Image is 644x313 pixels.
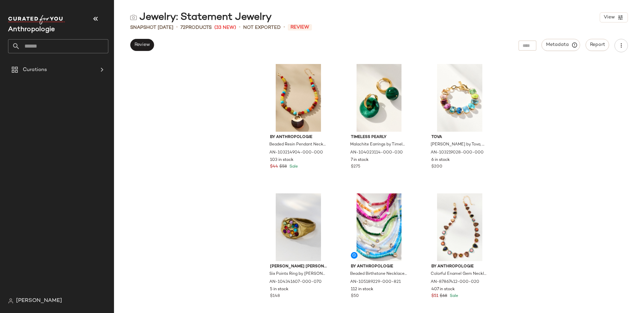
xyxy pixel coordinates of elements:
span: $44 [270,164,278,170]
span: AN-103214904-000-000 [269,150,323,156]
span: (33 New) [214,24,236,31]
span: 7 in stock [351,157,369,163]
span: Beaded Birthstone Necklace by Anthropologie, Women's, Gold/Plated Brass/Cubic Zirconia [350,271,407,277]
span: • [176,23,178,32]
span: 112 in stock [351,287,373,293]
span: 103 in stock [270,157,293,163]
span: By Anthropologie [351,264,408,270]
span: Curations [23,66,47,74]
span: 5 in stock [270,287,288,293]
span: Colorful Enamel Gem Necklace by Anthropologie in Brown, Women's, Brass/Enamel/Zinc [431,271,487,277]
img: svg%3e [8,298,13,304]
span: $200 [431,164,442,170]
span: By Anthropologie [270,134,327,140]
span: Current Company Name [8,26,55,33]
span: AN-103219028-000-000 [431,150,484,156]
img: 103219028_000_b [426,64,493,132]
img: cfy_white_logo.C9jOOHJF.svg [8,15,65,24]
span: [PERSON_NAME] [16,297,62,305]
span: Report [590,42,605,48]
button: View [600,12,628,22]
span: Beaded Resin Pendant Necklace by Anthropologie, Women's, Gold/Plated Brass/Resin [269,142,326,148]
span: By Anthropologie [431,264,488,270]
button: Review [130,39,154,51]
span: Six Points Ring by [PERSON_NAME] [PERSON_NAME] in Gold, Women's, Brass at Anthropologie [269,271,326,277]
span: $58 [279,164,287,170]
span: Review [288,24,312,30]
span: View [603,15,615,20]
span: [PERSON_NAME] by Tova, Women's, Brass at Anthropologie [431,142,487,148]
span: Not Exported [243,24,281,31]
img: 104023114_030_b [345,64,413,132]
span: Sale [448,294,458,298]
span: AN-104341607-000-070 [269,279,322,285]
span: Timeless Pearly [351,134,408,140]
span: $68 [440,293,447,299]
span: Malachite Earrings by Timeless Pearly in Green, Women's, Gold/Plated Brass at Anthropologie [350,142,407,148]
button: Metadata [542,39,580,51]
div: Jewelry: Statement Jewelry [130,11,272,24]
img: 103214904_000_b [265,64,332,132]
div: Products [180,24,212,31]
span: 6 in stock [431,157,450,163]
span: $50 [351,293,359,299]
span: Review [134,42,150,48]
span: Snapshot [DATE] [130,24,173,31]
span: Metadata [546,42,576,48]
span: $148 [270,293,280,299]
span: [PERSON_NAME] [PERSON_NAME] [270,264,327,270]
span: • [239,23,240,32]
button: Report [586,39,609,51]
span: $275 [351,164,360,170]
span: AN-104023114-000-030 [350,150,403,156]
span: • [283,23,285,32]
span: $51 [431,293,438,299]
span: AN-105189229-000-821 [350,279,401,285]
span: 407 in stock [431,287,455,293]
img: svg%3e [130,14,137,21]
img: 104341607_070_b [265,193,332,261]
img: 87867412_020_b [426,193,493,261]
span: 72 [180,25,185,30]
img: 105189229_821_b10 [345,193,413,261]
span: AN-87867412-000-020 [431,279,479,285]
span: Tova [431,134,488,140]
span: Sale [288,165,298,169]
